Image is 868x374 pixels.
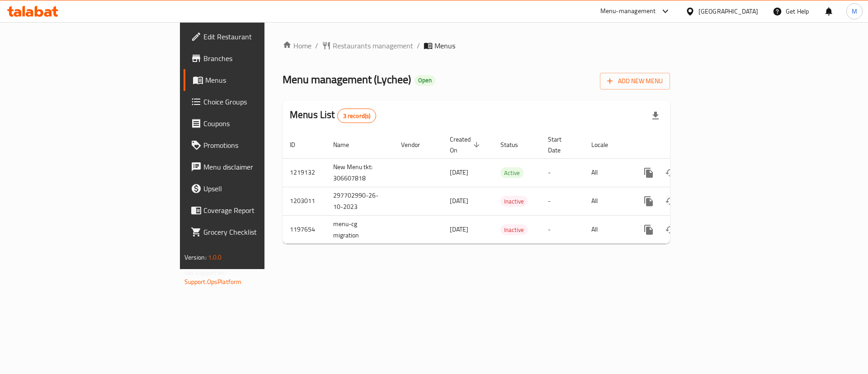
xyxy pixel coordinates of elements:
[660,219,681,241] button: Change Status
[591,139,620,150] span: Locale
[450,134,482,156] span: Created On
[184,267,226,279] span: Get support on:
[600,6,656,17] div: Menu-management
[184,199,325,221] a: Coverage Report
[500,168,524,178] span: Active
[401,139,432,150] span: Vendor
[203,53,318,64] span: Branches
[584,158,631,187] td: All
[600,73,670,90] button: Add New Menu
[434,40,455,51] span: Menus
[326,215,394,244] td: menu-cg migration
[638,190,660,212] button: more
[184,113,325,134] a: Coupons
[203,140,318,151] span: Promotions
[184,26,325,47] a: Edit Restaurant
[500,224,528,235] div: Inactive
[500,225,528,235] span: Inactive
[283,69,411,90] span: Menu management ( Lychee )
[631,131,732,159] th: Actions
[208,251,222,263] span: 1.0.0
[500,139,530,150] span: Status
[184,47,325,69] a: Branches
[333,139,361,150] span: Name
[548,134,573,156] span: Start Date
[333,40,413,51] span: Restaurants management
[450,166,468,178] span: [DATE]
[203,96,318,107] span: Choice Groups
[337,109,377,123] div: Total records count
[184,134,325,156] a: Promotions
[205,75,318,85] span: Menus
[184,251,207,263] span: Version:
[184,69,325,91] a: Menus
[698,6,758,16] div: [GEOGRAPHIC_DATA]
[184,178,325,199] a: Upsell
[541,215,584,244] td: -
[415,75,435,86] div: Open
[584,215,631,244] td: All
[203,227,318,237] span: Grocery Checklist
[283,131,732,244] table: enhanced table
[322,40,413,51] a: Restaurants management
[541,187,584,215] td: -
[203,31,318,42] span: Edit Restaurant
[660,190,681,212] button: Change Status
[203,118,318,129] span: Coupons
[415,76,435,84] span: Open
[660,162,681,184] button: Change Status
[852,6,857,16] span: M
[283,40,670,51] nav: breadcrumb
[607,76,663,87] span: Add New Menu
[645,105,666,127] div: Export file
[500,196,528,207] div: Inactive
[184,91,325,113] a: Choice Groups
[450,223,468,235] span: [DATE]
[338,112,376,120] span: 3 record(s)
[184,276,242,288] a: Support.OpsPlatform
[290,139,307,150] span: ID
[203,161,318,172] span: Menu disclaimer
[326,158,394,187] td: New Menu tkt: 306607818
[203,205,318,216] span: Coverage Report
[203,183,318,194] span: Upsell
[450,195,468,207] span: [DATE]
[290,108,376,123] h2: Menus List
[638,162,660,184] button: more
[500,196,528,207] span: Inactive
[584,187,631,215] td: All
[500,167,524,178] div: Active
[638,219,660,241] button: more
[184,221,325,243] a: Grocery Checklist
[326,187,394,215] td: 297702990-26-10-2023
[184,156,325,178] a: Menu disclaimer
[541,158,584,187] td: -
[417,40,420,51] li: /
